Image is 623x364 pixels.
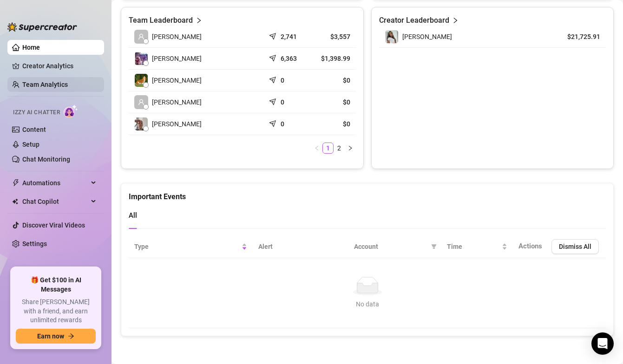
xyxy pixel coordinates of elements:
[16,276,96,294] span: 🎁 Get $100 in AI Messages
[431,244,437,249] span: filter
[281,97,284,107] article: 0
[134,241,240,252] span: Type
[22,44,40,51] a: Home
[402,33,452,40] span: [PERSON_NAME]
[558,32,600,41] article: $21,725.91
[152,75,202,85] span: [PERSON_NAME]
[322,143,334,154] li: 1
[22,81,68,88] a: Team Analytics
[64,104,78,118] img: AI Chatter
[22,141,39,148] a: Setup
[22,175,88,190] span: Automations
[12,179,20,187] span: thunderbolt
[452,15,459,26] span: right
[447,241,500,252] span: Time
[16,329,96,344] button: Earn nowarrow-right
[316,54,350,63] article: $1,398.99
[16,298,96,325] span: Share [PERSON_NAME] with a friend, and earn unlimited rewards
[22,126,46,133] a: Content
[441,235,513,258] th: Time
[311,143,322,154] button: left
[559,243,591,250] span: Dismiss All
[385,30,398,43] img: Rae
[429,240,439,253] span: filter
[135,117,148,130] img: Zane Spurvey
[316,32,350,41] article: $3,557
[314,145,320,151] span: left
[316,119,350,129] article: $0
[129,15,193,26] article: Team Leaderboard
[135,74,148,87] img: Kristy Hoffman
[129,235,253,258] th: Type
[12,198,18,205] img: Chat Copilot
[13,108,60,117] span: Izzy AI Chatter
[281,32,297,41] article: 2,741
[22,58,97,73] a: Creator Analytics
[269,52,278,62] span: send
[138,99,144,105] span: user
[281,54,297,63] article: 6,363
[345,143,356,154] li: Next Page
[135,52,148,65] img: Mandi Gray
[379,15,449,26] article: Creator Leaderboard
[316,97,350,107] article: $0
[354,241,427,252] span: Account
[269,118,278,127] span: send
[334,143,344,153] a: 2
[281,76,284,85] article: 0
[22,240,47,247] a: Settings
[152,119,202,129] span: [PERSON_NAME]
[269,74,278,84] span: send
[129,211,137,220] span: All
[518,242,542,250] span: Actions
[269,96,278,105] span: send
[138,299,597,309] div: No data
[37,332,64,340] span: Earn now
[345,143,356,154] button: right
[138,33,144,40] span: user
[22,194,88,209] span: Chat Copilot
[269,31,278,40] span: send
[316,76,350,85] article: $0
[22,156,70,163] a: Chat Monitoring
[348,145,353,151] span: right
[323,143,333,153] a: 1
[152,32,202,42] span: [PERSON_NAME]
[551,239,599,254] button: Dismiss All
[334,143,345,154] li: 2
[68,333,74,339] span: arrow-right
[253,235,348,258] th: Alert
[152,97,202,107] span: [PERSON_NAME]
[281,119,284,129] article: 0
[311,143,322,154] li: Previous Page
[7,22,77,32] img: logo-BBDzfeDw.svg
[129,183,606,202] div: Important Events
[591,332,614,355] div: Open Intercom Messenger
[152,53,202,64] span: [PERSON_NAME]
[22,221,85,229] a: Discover Viral Videos
[196,15,202,26] span: right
